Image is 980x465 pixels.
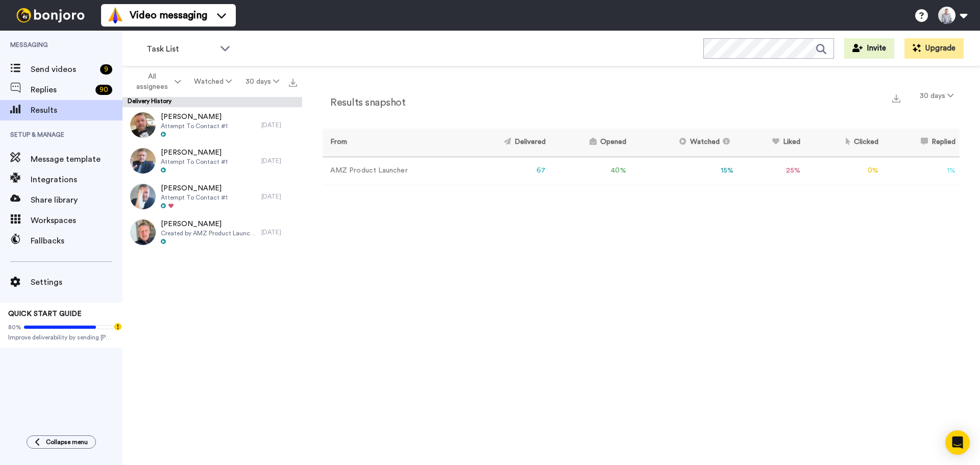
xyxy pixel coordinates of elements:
[630,129,738,157] th: Watched
[289,79,297,87] img: export.svg
[738,157,804,185] td: 25 %
[844,38,894,59] button: Invite
[461,129,550,157] th: Delivered
[130,184,156,209] img: 07fb9cba-a5b9-4ac8-8ce5-c5d179abfdf9-thumb.jpg
[31,174,122,186] span: Integrations
[323,129,461,157] th: From
[122,143,302,179] a: [PERSON_NAME]Attempt To Contact #1[DATE]
[239,72,286,91] button: 30 days
[286,74,300,89] button: Export all results that match these filters now.
[914,87,960,105] button: 30 days
[31,194,122,206] span: Share library
[125,67,187,96] button: All assignees
[187,72,238,91] button: Watched
[46,438,88,446] span: Collapse menu
[804,157,883,185] td: 0 %
[12,8,89,22] img: bj-logo-header-white.svg
[738,129,804,157] th: Liked
[630,157,738,185] td: 15 %
[161,193,228,202] span: Attempt To Contact #1
[261,228,297,236] div: [DATE]
[8,323,21,331] span: 80%
[31,235,122,247] span: Fallbacks
[161,122,228,130] span: Attempt To Contact #1
[161,219,256,229] span: [PERSON_NAME]
[31,63,96,76] span: Send videos
[131,71,173,92] span: All assignees
[550,157,630,185] td: 40 %
[161,229,256,237] span: Created by AMZ Product Launcher
[107,7,124,23] img: vm-color.svg
[130,8,207,22] span: Video messaging
[161,148,228,158] span: [PERSON_NAME]
[31,84,91,96] span: Replies
[31,276,122,288] span: Settings
[261,157,297,165] div: [DATE]
[8,310,82,317] span: QUICK START GUIDE
[27,435,96,449] button: Collapse menu
[161,158,228,166] span: Attempt To Contact #1
[122,97,302,107] div: Delivery History
[461,157,550,185] td: 67
[261,121,297,129] div: [DATE]
[161,183,228,193] span: [PERSON_NAME]
[883,129,960,157] th: Replied
[113,322,122,331] div: Tooltip anchor
[31,153,122,165] span: Message template
[130,148,156,174] img: 98bed018-8ef1-4533-928a-56606e2cbbc8-thumb.jpg
[146,43,215,55] span: Task List
[122,107,302,143] a: [PERSON_NAME]Attempt To Contact #1[DATE]
[945,430,970,455] div: Open Intercom Messenger
[323,97,405,108] h2: Results snapshot
[550,129,630,157] th: Opened
[883,157,960,185] td: 1 %
[889,90,903,105] button: Export a summary of each team member’s results that match this filter now.
[100,64,112,75] div: 9
[31,104,122,116] span: Results
[261,192,297,201] div: [DATE]
[8,333,114,341] span: Improve deliverability by sending [PERSON_NAME]’s from your own email
[95,85,112,95] div: 90
[122,179,302,214] a: [PERSON_NAME]Attempt To Contact #1[DATE]
[323,157,461,185] td: AMZ Product Launcher
[161,112,228,122] span: [PERSON_NAME]
[31,214,122,227] span: Workspaces
[892,94,900,103] img: export.svg
[130,112,156,138] img: 8c8d6ebb-df90-4deb-ae78-357460370a3f-thumb.jpg
[804,129,883,157] th: Clicked
[130,219,156,245] img: e967bbfb-49ef-4bc4-acbd-5fb0756c784c-thumb.jpg
[122,214,302,250] a: [PERSON_NAME]Created by AMZ Product Launcher[DATE]
[904,38,964,59] button: Upgrade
